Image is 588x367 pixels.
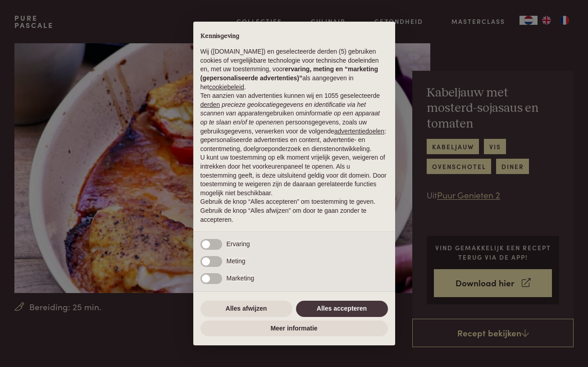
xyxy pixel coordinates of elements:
span: Meting [227,257,246,265]
h2: Kennisgeving [201,32,388,41]
button: advertentiedoelen [334,127,384,136]
em: precieze geolocatiegegevens en identificatie via het scannen van apparaten [201,101,366,117]
span: Ervaring [227,240,250,248]
button: Alles afwijzen [201,301,292,317]
button: Meer informatie [201,321,388,337]
p: U kunt uw toestemming op elk moment vrijelijk geven, weigeren of intrekken door het voorkeurenpan... [201,153,388,197]
button: Alles accepteren [296,301,388,317]
em: informatie op een apparaat op te slaan en/of te openen [201,110,380,126]
span: Marketing [227,275,254,282]
p: Wij ([DOMAIN_NAME]) en geselecteerde derden (5) gebruiken cookies of vergelijkbare technologie vo... [201,47,388,92]
p: Gebruik de knop “Alles accepteren” om toestemming te geven. Gebruik de knop “Alles afwijzen” om d... [201,197,388,224]
a: cookiebeleid [209,83,244,91]
button: derden [201,101,220,110]
p: Ten aanzien van advertenties kunnen wij en 1055 geselecteerde gebruiken om en persoonsgegevens, z... [201,92,388,153]
strong: ervaring, meting en “marketing (gepersonaliseerde advertenties)” [201,65,378,82]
